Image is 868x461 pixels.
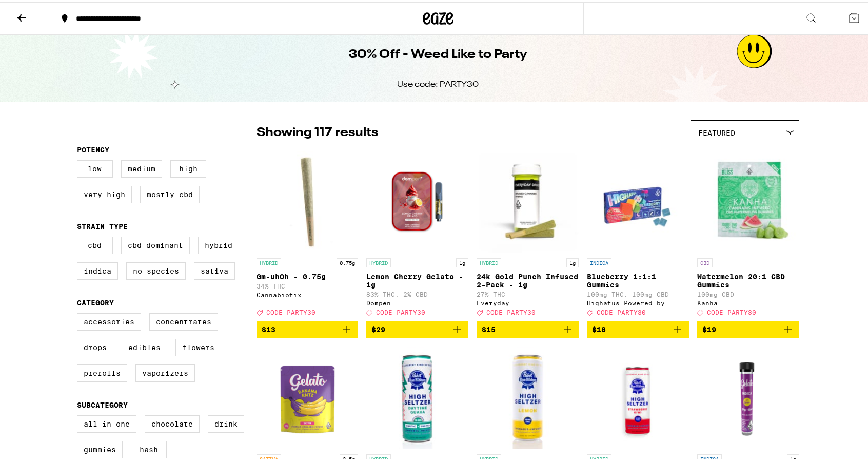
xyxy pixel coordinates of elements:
[477,148,579,319] a: Open page for 24k Gold Punch Infused 2-Pack - 1g from Everyday
[257,148,359,319] a: Open page for Gm-uhOh - 0.75g from Cannabiotix
[126,260,186,278] label: No Species
[257,344,359,447] img: Gelato - Banana Runtz - 3.5g
[77,399,128,407] legend: Subcategory
[697,148,799,251] img: Kanha - Watermelon 20:1 CBD Gummies
[587,256,611,265] p: INDICA
[266,307,315,314] span: CODE PARTY30
[697,319,799,336] button: Add to bag
[587,289,689,296] p: 100mg THC: 100mg CBD
[208,413,244,431] label: Drink
[587,298,689,304] div: Highatus Powered by Cannabiotix
[697,289,799,296] p: 100mg CBD
[477,344,579,447] img: Pabst Labs - Lemon High Seltzer
[77,439,123,456] label: Gummies
[170,158,206,176] label: High
[366,298,468,304] div: Dompen
[587,319,689,336] button: Add to bag
[587,148,689,251] img: Highatus Powered by Cannabiotix - Blueberry 1:1:1 Gummies
[77,362,127,380] label: Prerolls
[376,307,425,314] span: CODE PARTY30
[121,235,190,252] label: CBD Dominant
[257,256,281,265] p: HYBRID
[194,260,235,278] label: Sativa
[77,158,113,176] label: Low
[456,256,468,265] p: 1g
[337,256,358,265] p: 0.75g
[697,298,799,304] div: Kanha
[587,344,689,447] img: Pabst Labs - Strawberry Kiwi High Seltzer
[477,289,579,296] p: 27% THC
[697,256,713,265] p: CBD
[566,256,579,265] p: 1g
[131,439,167,456] label: Hash
[597,307,646,314] span: CODE PARTY30
[366,289,468,296] p: 83% THC: 2% CBD
[145,413,200,431] label: Chocolate
[175,337,221,354] label: Flowers
[149,311,218,329] label: Concentrates
[349,44,527,62] h1: 30% Off - Weed Like to Party
[257,122,378,140] p: Showing 117 results
[366,344,468,447] img: Pabst Labs - Daytime Guava 10:5 High Seltzer
[477,256,501,265] p: HYBRID
[257,290,359,296] div: Cannabiotix
[121,158,162,176] label: Medium
[371,323,385,332] span: $29
[135,362,195,380] label: Vaporizers
[77,297,114,305] legend: Category
[257,148,359,251] img: Cannabiotix - Gm-uhOh - 0.75g
[262,323,275,332] span: $13
[477,298,579,304] div: Everyday
[122,337,167,354] label: Edibles
[77,260,118,278] label: Indica
[77,220,128,228] legend: Strain Type
[77,144,109,152] legend: Potency
[140,184,200,201] label: Mostly CBD
[77,413,136,431] label: All-In-One
[587,271,689,287] p: Blueberry 1:1:1 Gummies
[477,319,579,336] button: Add to bag
[77,184,132,201] label: Very High
[486,307,536,314] span: CODE PARTY30
[697,148,799,319] a: Open page for Watermelon 20:1 CBD Gummies from Kanha
[482,323,496,332] span: $15
[477,271,579,287] p: 24k Gold Punch Infused 2-Pack - 1g
[697,344,799,447] img: Gelato - Grape Pie - 1g
[697,271,799,287] p: Watermelon 20:1 CBD Gummies
[6,7,74,15] span: Hi. Need any help?
[77,235,113,252] label: CBD
[257,281,359,287] p: 34% THC
[366,148,468,251] img: Dompen - Lemon Cherry Gelato - 1g
[592,323,606,332] span: $18
[366,319,468,336] button: Add to bag
[257,271,359,279] p: Gm-uhOh - 0.75g
[366,148,468,319] a: Open page for Lemon Cherry Gelato - 1g from Dompen
[366,256,391,265] p: HYBRID
[77,337,113,354] label: Drops
[477,148,579,251] img: Everyday - 24k Gold Punch Infused 2-Pack - 1g
[587,148,689,319] a: Open page for Blueberry 1:1:1 Gummies from Highatus Powered by Cannabiotix
[257,319,359,336] button: Add to bag
[702,323,716,332] span: $19
[77,311,141,329] label: Accessories
[397,64,479,88] div: Use code: PARTY30
[366,271,468,287] p: Lemon Cherry Gelato - 1g
[707,307,756,314] span: CODE PARTY30
[698,127,735,135] span: Featured
[198,235,239,252] label: Hybrid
